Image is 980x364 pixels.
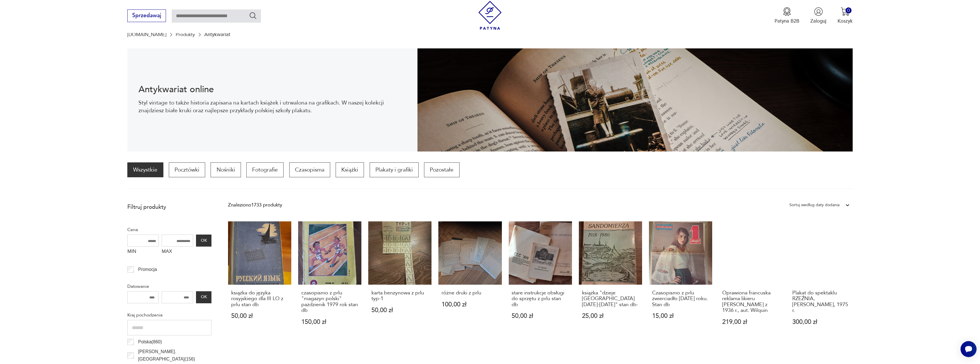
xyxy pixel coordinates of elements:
[792,290,850,314] h3: Plakat do spektaklu RZEŹNIA, [PERSON_NAME], 1975 r.
[127,247,159,257] label: MIN
[814,7,823,16] img: Ikonka użytkownika
[138,338,162,346] p: Polska ( 860 )
[582,290,639,308] h3: książka "dzieje [GEOGRAPHIC_DATA] [DATE]-[DATE]" stan db-
[509,221,572,339] a: stare instrukcje obsługi do sprzętu z prlu stan dbstare instrukcje obsługi do sprzętu z prlu stan...
[442,302,499,308] p: 100,00 zł
[649,221,712,339] a: Czasopismo z prlu zwierciadło maj 1975 roku. Stan dbCzasopismo z prlu zwierciadło [DATE] roku. St...
[298,221,361,339] a: czasopismo z prlu "magazyn polski" pażdzienik 1979 rok stan dbczasopismo z prlu "magazyn polski" ...
[424,162,459,177] a: Pozostałe
[211,162,241,177] a: Nośniki
[775,7,799,24] button: Patyna B2B
[579,221,642,339] a: książka "dzieje Sandomierza 1918-1980" stan db-książka "dzieje [GEOGRAPHIC_DATA] [DATE]-[DATE]" s...
[127,311,211,319] p: Kraj pochodzenia
[371,290,429,302] h3: karta benzynowa z prlu typ-1
[783,7,791,16] img: Ikona medalu
[652,313,709,319] p: 15,00 zł
[127,32,166,37] a: [DOMAIN_NAME]
[138,348,212,363] p: [PERSON_NAME]. [GEOGRAPHIC_DATA] ( 156 )
[438,221,502,339] a: różne druki z prluróżne druki z prlu100,00 zł
[162,247,193,257] label: MAX
[476,1,504,30] img: Patyna - sklep z meblami i dekoracjami vintage
[846,7,852,13] div: 0
[368,221,431,339] a: karta benzynowa z prlu typ-1karta benzynowa z prlu typ-150,00 zł
[417,48,853,151] img: c8a9187830f37f141118a59c8d49ce82.jpg
[792,319,850,325] p: 300,00 zł
[789,221,853,339] a: Plakat do spektaklu RZEŹNIA, Jan Młodożeniec, 1975 r.Plakat do spektaklu RZEŹNIA, [PERSON_NAME], ...
[231,290,288,308] h3: książka do języka rosyjskiego dla III LO z prlu stan db
[231,313,288,319] p: 50,00 zł
[961,341,977,357] iframe: Smartsupp widget button
[775,7,799,24] a: Ikona medaluPatyna B2B
[249,11,257,20] button: Szukaj
[810,7,826,24] button: Zaloguj
[722,290,779,314] h3: Oprawiona francuska reklama likieru [PERSON_NAME] z 1936 r., aut. Wilquin
[127,203,211,211] p: Filtruj produkty
[722,319,779,325] p: 219,00 zł
[838,18,853,24] p: Koszyk
[127,283,211,290] p: Datowanie
[838,7,853,24] button: 0Koszyk
[301,319,359,325] p: 150,00 zł
[127,226,211,233] p: Cena
[246,162,284,177] a: Fotografie
[810,18,826,24] p: Zaloguj
[289,162,330,177] a: Czasopisma
[228,221,291,339] a: książka do języka rosyjskiego dla III LO z prlu stan dbksiążka do języka rosyjskiego dla III LO z...
[301,290,359,314] h3: czasopismo z prlu "magazyn polski" pażdzienik 1979 rok stan db
[204,32,230,37] p: Antykwariat
[775,18,799,24] p: Patyna B2B
[127,9,166,22] button: Sprzedawaj
[127,162,163,177] a: Wszystkie
[512,290,569,308] h3: stare instrukcje obsługi do sprzętu z prlu stan db
[196,235,211,247] button: OK
[370,162,419,177] a: Plakaty i grafiki
[371,307,429,313] p: 50,00 zł
[442,290,499,296] h3: różne druki z prlu
[196,291,211,303] button: OK
[789,201,840,209] div: Sortuj według daty dodania
[582,313,639,319] p: 25,00 zł
[841,7,850,16] img: Ikona koszyka
[127,14,166,18] a: Sprzedawaj
[228,201,282,209] div: Znaleziono 1733 produkty
[138,99,407,114] p: Styl vintage to także historia zapisana na kartach książek i utrwalona na grafikach. W naszej kol...
[336,162,364,177] a: Książki
[138,266,157,273] p: Promocja
[138,85,407,94] h1: Antykwariat online
[652,290,709,308] h3: Czasopismo z prlu zwierciadło [DATE] roku. Stan db
[176,32,195,37] a: Produkty
[512,313,569,319] p: 50,00 zł
[169,162,205,177] a: Pocztówki
[719,221,782,339] a: Oprawiona francuska reklama likieru MARIE BRIZARD z 1936 r., aut. WilquinOprawiona francuska rekl...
